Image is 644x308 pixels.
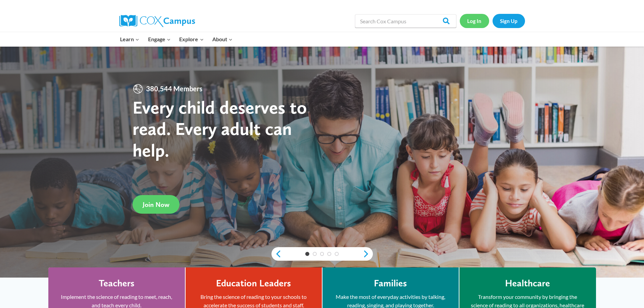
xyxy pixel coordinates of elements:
input: Search Cox Campus [355,14,456,28]
button: Child menu of Engage [144,32,175,46]
a: 4 [327,252,331,256]
a: Sign Up [493,14,525,28]
a: 5 [335,252,339,256]
strong: Every child deserves to read. Every adult can help. [133,96,307,161]
div: content slider buttons [271,247,373,261]
a: Join Now [133,195,180,214]
span: 380,544 Members [143,84,205,94]
a: Log In [460,14,489,28]
a: 2 [313,252,317,256]
h4: Education Leaders [216,278,291,289]
nav: Secondary Navigation [460,14,525,28]
a: previous [271,250,282,258]
h4: Families [374,278,407,289]
img: Cox Campus [119,15,195,27]
button: Child menu of Learn [116,32,144,46]
a: next [363,250,373,258]
a: 3 [320,252,324,256]
button: Child menu of About [208,32,237,46]
span: Join Now [143,200,169,209]
h4: Healthcare [505,278,550,289]
button: Child menu of Explore [175,32,208,46]
a: 1 [305,252,309,256]
nav: Primary Navigation [116,32,237,46]
h4: Teachers [99,278,135,289]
